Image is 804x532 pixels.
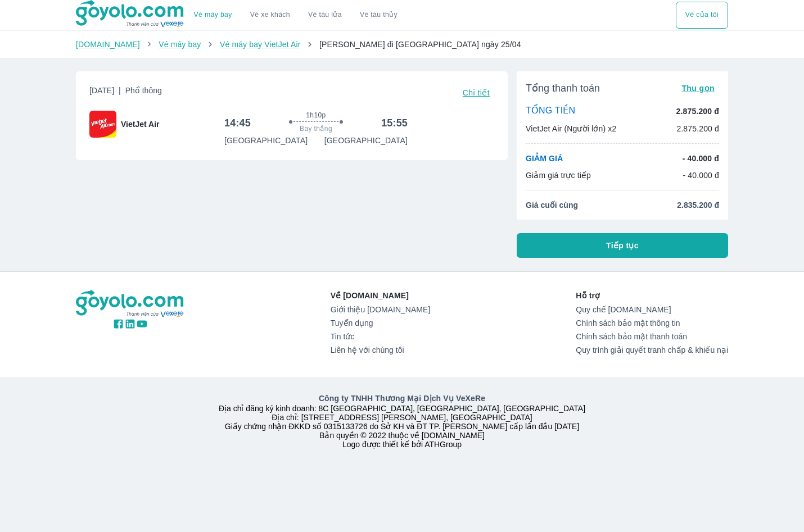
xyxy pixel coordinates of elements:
a: Liên hệ với chúng tôi [331,345,430,354]
a: Tin tức [331,332,430,341]
p: VietJet Air (Người lớn) x2 [526,123,616,134]
div: Địa chỉ đăng ký kinh doanh: 8C [GEOGRAPHIC_DATA], [GEOGRAPHIC_DATA], [GEOGRAPHIC_DATA] Địa chỉ: [... [69,393,735,449]
span: Giá cuối cùng [526,199,578,211]
span: 2.835.200 đ [677,199,719,211]
p: Về [DOMAIN_NAME] [331,290,430,301]
div: choose transportation mode [185,2,406,29]
button: Vé của tôi [676,2,728,29]
p: TỔNG TIỀN [526,105,575,117]
nav: breadcrumb [76,39,728,50]
div: choose transportation mode [676,2,728,29]
span: Chi tiết [463,88,490,97]
h6: 15:55 [381,116,408,130]
p: [GEOGRAPHIC_DATA] [324,135,408,146]
a: Vé tàu lửa [299,2,351,29]
img: logo [76,290,185,318]
p: - 40.000 đ [683,153,719,164]
p: Công ty TNHH Thương Mại Dịch Vụ VeXeRe [78,393,726,404]
button: Thu gọn [677,80,719,96]
p: - 40.000 đ [683,170,719,181]
a: Giới thiệu [DOMAIN_NAME] [331,305,430,314]
span: | [119,86,121,95]
span: Bay thẳng [300,124,332,133]
button: Vé tàu thủy [351,2,406,29]
a: [DOMAIN_NAME] [76,40,140,49]
p: Giảm giá trực tiếp [526,170,591,181]
a: Vé máy bay VietJet Air [220,40,300,49]
p: 2.875.200 đ [676,123,719,134]
a: Quy chế [DOMAIN_NAME] [576,305,728,314]
h6: 14:45 [224,116,251,130]
a: Chính sách bảo mật thanh toán [576,332,728,341]
span: [PERSON_NAME] đi [GEOGRAPHIC_DATA] ngày 25/04 [319,40,521,49]
span: 1h10p [306,111,326,120]
button: Tiếp tục [517,233,728,258]
a: Vé xe khách [250,11,290,19]
a: Quy trình giải quyết tranh chấp & khiếu nại [576,345,728,354]
span: Thu gọn [681,84,715,93]
p: Hỗ trợ [576,290,728,301]
span: Tiếp tục [606,240,639,251]
a: Tuyển dụng [331,319,430,328]
a: Vé máy bay [194,11,232,19]
span: Tổng thanh toán [526,81,600,95]
button: Chi tiết [458,85,494,101]
span: Phổ thông [125,86,162,95]
p: 2.875.200 đ [676,106,719,117]
a: Vé máy bay [159,40,201,49]
p: [GEOGRAPHIC_DATA] [224,135,308,146]
span: VietJet Air [121,119,159,130]
span: [DATE] [89,85,162,101]
a: Chính sách bảo mật thông tin [576,319,728,328]
p: GIẢM GIÁ [526,153,563,164]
